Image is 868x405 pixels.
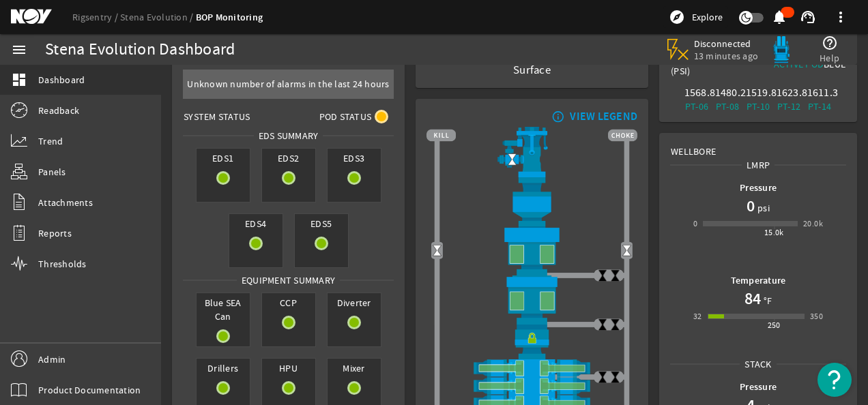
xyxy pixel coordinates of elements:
div: PT-06 [684,100,710,113]
span: EDS4 [229,214,283,233]
span: Dashboard [38,73,85,87]
span: Drillers [197,359,250,378]
img: Valve2Open.png [506,153,519,166]
b: Pressure [740,380,777,393]
span: EDS2 [262,149,315,168]
span: Pod Status [319,110,372,123]
div: PT-08 [715,100,740,113]
div: 15.0k [764,226,784,239]
img: ValveClose.png [609,269,622,282]
span: EDS5 [295,214,348,233]
mat-icon: explore [669,9,685,25]
div: Surface [492,63,573,77]
span: Blue SEA Can [197,293,250,326]
span: CCP [262,293,315,312]
div: Key PT Pressures (PSI) [671,50,758,83]
b: Pressure [740,181,777,194]
img: RiserAdapter.png [426,127,637,177]
span: psi [755,201,770,215]
a: Rigsentry [72,11,120,23]
img: ValveClose.png [609,371,622,384]
span: Explore [692,10,723,24]
span: Equipment Summary [237,273,340,287]
span: Stack [740,357,776,371]
span: Mixer [328,359,381,378]
mat-icon: notifications [771,9,787,25]
img: UpperAnnularOpen.png [426,226,637,276]
div: 20.0k [803,217,823,230]
mat-icon: info_outline [549,111,565,122]
a: BOP Monitoring [196,11,263,24]
button: Open Resource Center [818,363,852,397]
span: Reports [38,226,72,240]
div: 250 [768,318,781,332]
b: Temperature [731,274,786,287]
img: LowerAnnularOpen.png [426,275,637,324]
span: Admin [38,352,66,366]
span: Diverter [328,293,381,312]
img: FlexJoint.png [426,177,637,226]
img: ValveClose.png [596,371,609,384]
mat-icon: help_outline [822,35,838,51]
div: Stena Evolution Dashboard [45,43,235,57]
div: PT-12 [777,100,802,113]
h1: 84 [744,288,761,310]
span: Attachments [38,196,93,209]
span: LMRP [742,158,775,172]
mat-icon: dashboard [11,72,27,88]
div: 350 [810,310,823,323]
mat-icon: support_agent [800,9,816,25]
img: Valve2Open.png [620,244,633,257]
div: 1611.3 [807,86,833,100]
img: ShearRamOpen.png [426,359,637,377]
span: 13 minutes ago [694,50,759,62]
h1: 0 [747,195,755,217]
img: ValveClose.png [609,318,622,331]
img: ValveClose.png [596,318,609,331]
span: Thresholds [38,257,87,271]
img: ValveClose.png [596,269,609,282]
span: Readback [38,104,79,117]
div: PT-14 [807,100,833,113]
button: more_vert [824,1,857,33]
span: EDS SUMMARY [254,129,323,142]
div: 1519.8 [746,86,771,100]
div: 0 [693,217,697,230]
span: HPU [262,359,315,378]
div: 32 [693,310,702,323]
img: ShearRamOpen.png [426,377,637,395]
span: Help [820,51,839,65]
span: Unknown number of alarms in the last 24 hours [187,78,389,90]
span: Product Documentation [38,383,141,397]
span: System Status [184,110,250,123]
div: 1623.8 [777,86,802,100]
span: Disconnected [694,37,759,50]
span: Panels [38,165,66,179]
span: Trend [38,134,63,148]
a: Stena Evolution [120,11,196,23]
img: Valve2Open.png [431,244,444,257]
span: °F [761,294,772,307]
span: EDS3 [328,149,381,168]
div: PT-10 [746,100,771,113]
button: Explore [663,6,728,28]
span: EDS1 [197,149,250,168]
mat-icon: menu [11,42,27,58]
div: VIEW LEGEND [570,110,637,123]
img: RiserConnectorLock.png [426,325,637,359]
div: 1568.8 [684,86,710,100]
img: Bluepod.svg [768,36,795,63]
div: 1480.2 [715,86,740,100]
div: Wellbore [660,134,856,158]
